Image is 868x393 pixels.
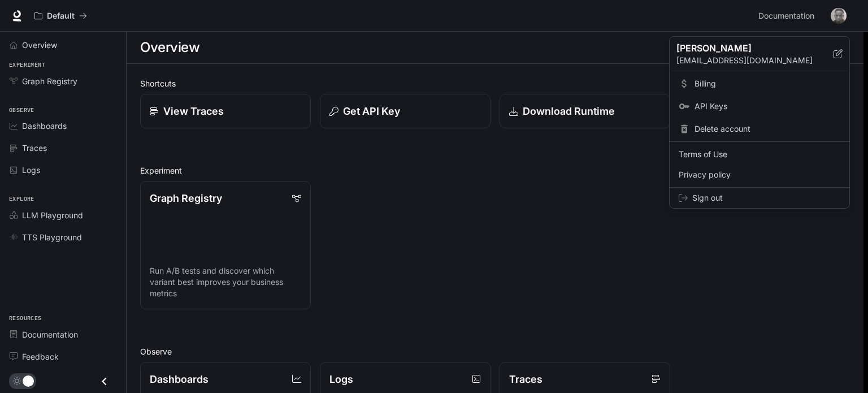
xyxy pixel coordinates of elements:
p: [PERSON_NAME] [676,41,815,55]
span: Privacy policy [679,169,840,180]
a: API Keys [672,96,847,116]
div: [PERSON_NAME][EMAIL_ADDRESS][DOMAIN_NAME] [670,37,849,71]
p: [EMAIL_ADDRESS][DOMAIN_NAME] [676,55,834,66]
div: Delete account [672,119,847,139]
a: Billing [672,74,847,94]
a: Privacy policy [672,165,847,185]
span: Delete account [695,123,840,135]
span: Sign out [692,192,840,204]
span: Terms of Use [679,149,840,160]
span: Billing [695,78,840,89]
div: Sign out [670,188,849,208]
span: API Keys [695,101,840,112]
a: Terms of Use [672,144,847,165]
